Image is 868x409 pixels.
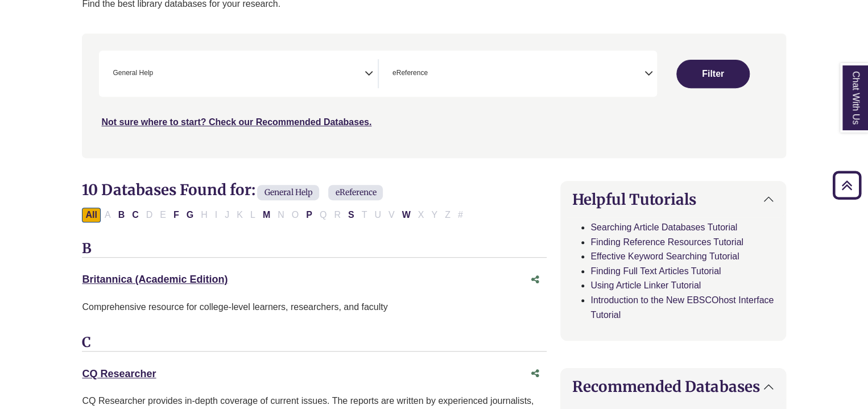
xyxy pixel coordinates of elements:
a: CQ Researcher [82,368,156,379]
span: General Help [257,185,319,200]
span: eReference [328,185,383,200]
li: eReference [388,68,428,79]
textarea: Search [430,70,435,79]
a: Back to Top [829,177,865,193]
a: Britannica (Academic Edition) [82,274,228,285]
button: Filter Results S [345,208,358,222]
li: General Help [108,68,153,79]
button: Filter Results B [115,208,129,222]
p: Comprehensive resource for college-level learners, researchers, and faculty [82,300,547,315]
a: Not sure where to start? Check our Recommended Databases. [101,117,371,127]
button: Helpful Tutorials [561,181,785,217]
button: Filter Results P [303,208,316,222]
div: Alpha-list to filter by first letter of database name [82,209,467,219]
button: Submit for Search Results [676,60,750,88]
button: All [82,208,100,222]
button: Share this database [524,363,547,385]
a: Effective Keyword Searching Tutorial [590,251,739,261]
nav: Search filters [82,34,786,158]
textarea: Search [155,70,160,79]
a: Introduction to the New EBSCOhost Interface Tutorial [590,295,774,320]
button: Filter Results F [170,208,183,222]
button: Filter Results G [183,208,197,222]
a: Finding Full Text Articles Tutorial [590,266,721,276]
button: Recommended Databases [561,369,785,404]
a: Searching Article Databases Tutorial [590,222,737,232]
button: Share this database [524,269,547,291]
a: Using Article Linker Tutorial [590,280,701,290]
a: Finding Reference Resources Tutorial [590,237,743,247]
button: Filter Results M [259,208,274,222]
h3: C [82,334,547,352]
h3: B [82,241,547,258]
span: eReference [392,68,428,79]
span: 10 Databases Found for: [82,180,255,199]
button: Filter Results W [398,208,414,222]
button: Filter Results C [129,208,142,222]
span: General Help [113,68,153,79]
